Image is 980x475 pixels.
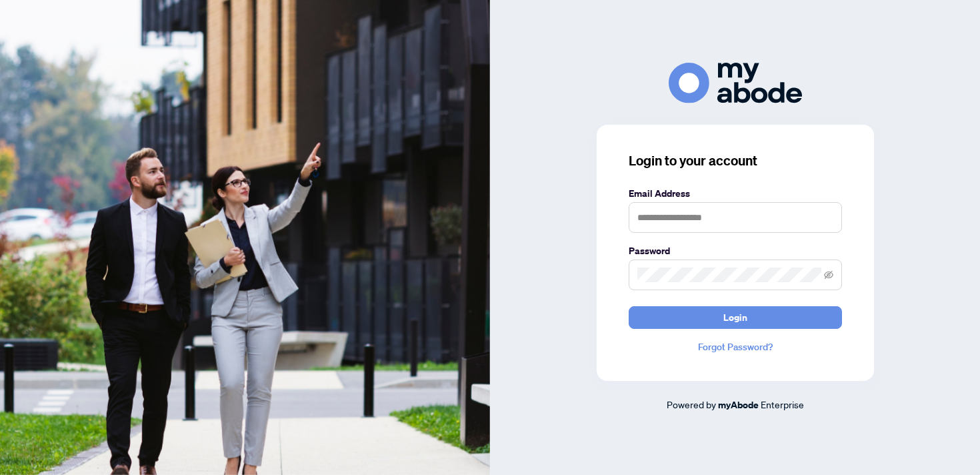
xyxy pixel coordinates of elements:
[629,244,842,258] label: Password
[629,340,842,354] a: Forgot Password?
[761,398,804,410] span: Enterprise
[629,306,842,329] button: Login
[824,270,833,280] span: eye-invisible
[669,63,802,103] img: ma-logo
[629,151,842,170] h3: Login to your account
[629,186,842,201] label: Email Address
[723,307,747,328] span: Login
[667,398,716,410] span: Powered by
[718,398,759,412] a: myAbode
